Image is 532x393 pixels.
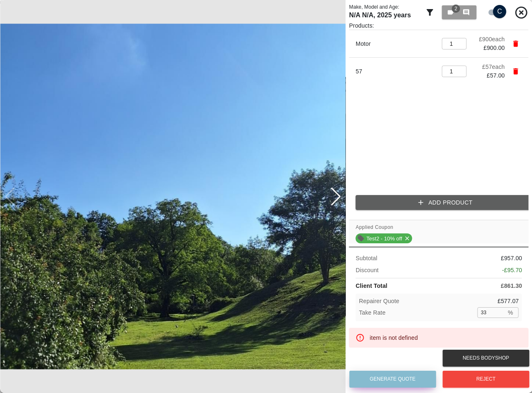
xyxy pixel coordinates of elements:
[501,282,522,290] p: £ 861.30
[501,254,522,263] p: £ 957.00
[349,11,422,19] h1: N/A N/A , 2025 years
[349,3,422,11] p: Make, Model and Age:
[370,330,418,345] div: item is not defined
[359,308,385,317] p: Take Rate
[508,308,513,317] p: %
[472,63,505,71] p: £ 57 each
[502,266,522,275] p: -£ 95.70
[363,235,405,243] span: Test2 - 10% off
[356,282,388,290] p: Client Total
[452,5,460,13] span: 2
[497,297,519,306] p: £ 577.07
[349,21,529,30] p: Products:
[472,35,505,44] p: £ 900 each
[472,71,505,80] p: £ 57.00
[356,67,437,76] p: 57
[442,350,529,367] button: Needs Bodyshop
[472,44,505,52] p: £ 900.00
[442,5,477,19] button: 2
[356,266,379,275] p: Discount
[356,233,412,243] div: Test2 - 10% off
[442,371,529,388] button: Reject
[356,40,437,48] p: Motor
[356,254,377,263] p: Subtotal
[359,297,400,306] p: Repairer Quote
[350,371,436,388] button: Generate Quote
[356,224,393,230] span: Applied Coupon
